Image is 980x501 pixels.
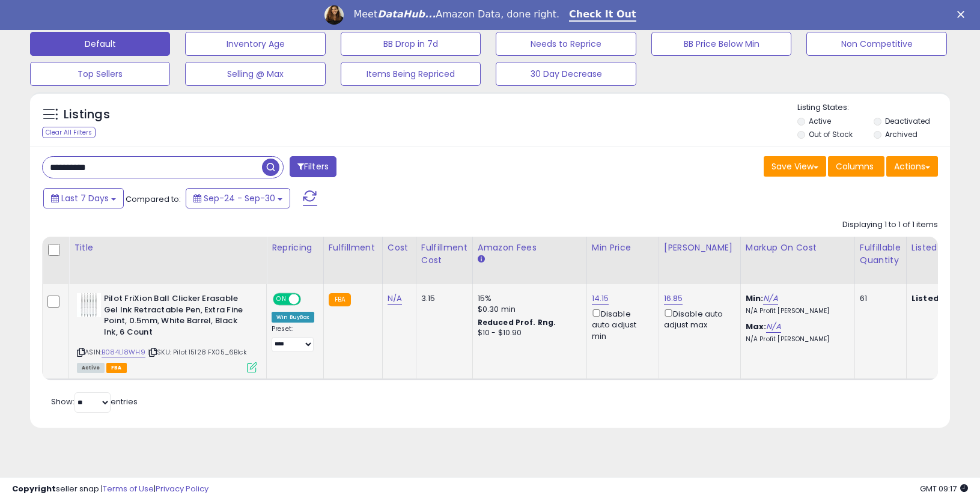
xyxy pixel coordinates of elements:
span: ON [274,294,289,305]
div: Clear All Filters [42,127,96,138]
button: Save View [764,156,826,177]
div: Meet Amazon Data, done right. [353,8,559,20]
b: Pilot FriXion Ball Clicker Erasable Gel Ink Retractable Pen, Extra Fine Point, 0.5mm, White Barre... [104,293,250,341]
div: Fulfillment [329,241,377,254]
button: Items Being Repriced [341,62,481,86]
div: Disable auto adjust max [664,307,731,330]
label: Archived [885,129,918,139]
div: Markup on Cost [746,241,850,254]
label: Active [809,116,831,126]
div: $0.30 min [478,304,577,315]
button: Sep-24 - Sep-30 [186,188,290,208]
b: Listed Price: [912,293,966,304]
b: Min: [746,293,764,304]
button: Selling @ Max [185,62,325,86]
img: 41XOfoSmLOL._SL40_.jpg [77,293,101,317]
span: FBA [106,363,127,373]
div: Disable auto adjust min [592,307,650,342]
div: 3.15 [421,293,463,304]
span: Show: entries [51,396,138,407]
span: 2025-10-11 09:17 GMT [920,483,968,494]
span: OFF [299,294,318,305]
div: Close [957,11,969,18]
a: N/A [766,321,781,333]
button: Filters [290,156,336,177]
a: N/A [388,293,402,305]
div: Title [74,241,261,254]
img: Profile image for Georgie [324,5,344,25]
button: Needs to Reprice [496,32,636,56]
a: B084L18WH9 [102,347,145,357]
button: Top Sellers [30,62,170,86]
div: Amazon Fees [478,241,582,254]
button: Actions [886,156,938,177]
p: N/A Profit [PERSON_NAME] [746,335,845,344]
div: $10 - $10.90 [478,328,577,338]
a: N/A [763,293,778,305]
button: Non Competitive [806,32,946,56]
span: Sep-24 - Sep-30 [204,192,275,204]
div: Repricing [272,241,318,254]
a: Privacy Policy [156,483,208,494]
span: All listings currently available for purchase on Amazon [77,363,105,373]
span: | SKU: Pilot 15128 FX05_6Blck [147,347,247,357]
small: FBA [329,293,351,306]
button: Columns [828,156,884,177]
div: [PERSON_NAME] [664,241,735,254]
label: Out of Stock [809,129,853,139]
a: 14.15 [592,293,609,305]
span: Compared to: [126,193,181,205]
button: BB Price Below Min [651,32,791,56]
strong: Copyright [12,483,56,494]
i: DataHub... [377,8,436,20]
b: Max: [746,321,767,332]
div: 15% [478,293,577,304]
div: Displaying 1 to 1 of 1 items [842,219,938,231]
p: N/A Profit [PERSON_NAME] [746,307,845,315]
div: Cost [388,241,411,254]
div: Fulfillable Quantity [860,241,901,267]
span: Last 7 Days [61,192,109,204]
button: Last 7 Days [43,188,124,208]
b: Reduced Prof. Rng. [478,317,556,327]
button: BB Drop in 7d [341,32,481,56]
small: Amazon Fees. [478,254,485,265]
button: Inventory Age [185,32,325,56]
h5: Listings [64,106,110,123]
div: Fulfillment Cost [421,241,467,267]
div: Win BuyBox [272,312,314,323]
a: Terms of Use [103,483,154,494]
th: The percentage added to the cost of goods (COGS) that forms the calculator for Min & Max prices. [740,237,854,284]
div: seller snap | | [12,484,208,495]
div: Min Price [592,241,654,254]
button: 30 Day Decrease [496,62,636,86]
div: 61 [860,293,897,304]
div: Preset: [272,325,314,352]
button: Default [30,32,170,56]
p: Listing States: [797,102,950,114]
label: Deactivated [885,116,930,126]
span: Columns [836,160,874,172]
a: 16.85 [664,293,683,305]
div: ASIN: [77,293,257,371]
a: Check It Out [569,8,636,22]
